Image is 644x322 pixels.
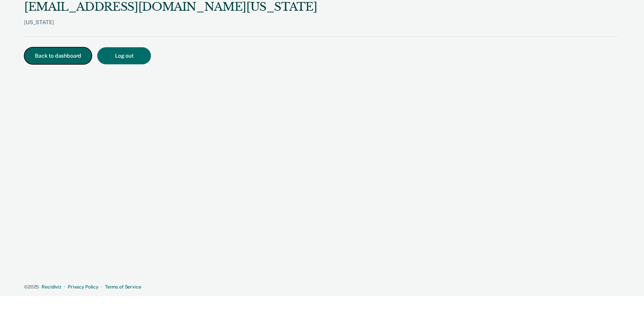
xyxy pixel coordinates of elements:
a: Back to dashboard [24,53,97,59]
a: Terms of Service [105,284,141,289]
a: Recidiviz [42,284,61,289]
a: Privacy Policy [68,284,99,289]
button: Log out [97,47,151,64]
div: [US_STATE] [24,19,317,36]
span: © 2025 [24,284,39,289]
div: · · [24,284,617,290]
button: Back to dashboard [24,47,92,64]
